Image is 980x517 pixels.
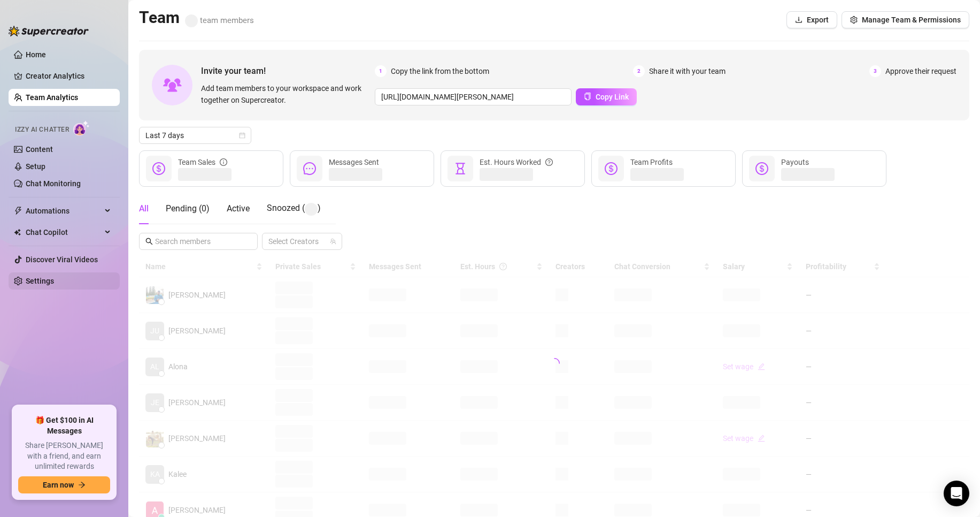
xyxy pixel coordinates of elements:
button: Export [786,11,837,28]
img: Chat Copilot [14,229,21,236]
span: Payouts [781,158,809,166]
span: 3 [869,65,881,77]
h2: Team [139,7,254,28]
span: Automations [26,202,102,219]
div: Pending ( 0 ) [166,202,210,215]
span: team [330,238,336,245]
span: dollar-circle [755,162,768,175]
span: loading [549,358,560,369]
span: Izzy AI Chatter [15,125,69,135]
span: Export [807,16,829,24]
span: Manage Team & Permissions [862,16,961,24]
span: team members [185,16,254,25]
span: search [145,238,153,245]
span: Messages Sent [329,158,379,166]
a: Content [26,145,53,154]
span: 🎁 Get $100 in AI Messages [18,415,110,436]
span: Active [227,203,250,214]
button: Copy Link [576,88,637,105]
a: Creator Analytics [26,67,111,85]
span: Copy the link from the bottom [391,65,489,77]
button: Manage Team & Permissions [842,11,969,28]
a: Setup [26,162,45,171]
span: hourglass [454,162,467,175]
span: message [303,162,316,175]
a: Settings [26,277,54,285]
a: Discover Viral Videos [26,255,98,264]
span: download [795,16,802,24]
span: dollar-circle [605,162,618,175]
span: copy [584,93,591,100]
span: Team Profits [630,158,673,166]
span: Add team members to your workspace and work together on Supercreator. [201,82,371,106]
div: Open Intercom Messenger [944,481,969,506]
div: Team Sales [178,156,227,168]
span: 1 [375,65,387,77]
span: Share it with your team [649,65,726,77]
span: thunderbolt [14,207,22,215]
span: calendar [239,132,245,139]
span: Approve their request [885,65,956,77]
span: Invite your team! [201,64,375,78]
div: All [139,202,149,215]
span: question-circle [545,156,553,168]
div: Est. Hours Worked [480,156,553,168]
span: info-circle [220,156,227,168]
span: Last 7 days [145,127,245,143]
span: Chat Copilot [26,224,102,241]
span: dollar-circle [152,162,165,175]
img: logo-BBDzfeDw.svg [9,26,89,36]
span: Snoozed ( ) [267,203,321,213]
span: Earn now [43,481,74,489]
a: Chat Monitoring [26,179,81,188]
a: Team Analytics [26,93,78,102]
span: setting [850,16,858,24]
input: Search members [155,235,243,247]
span: Copy Link [596,93,629,101]
span: Share [PERSON_NAME] with a friend, and earn unlimited rewards [18,440,110,472]
a: Home [26,50,46,59]
span: arrow-right [78,481,86,489]
span: 2 [633,65,645,77]
button: Earn nowarrow-right [18,476,110,493]
img: AI Chatter [73,120,90,136]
